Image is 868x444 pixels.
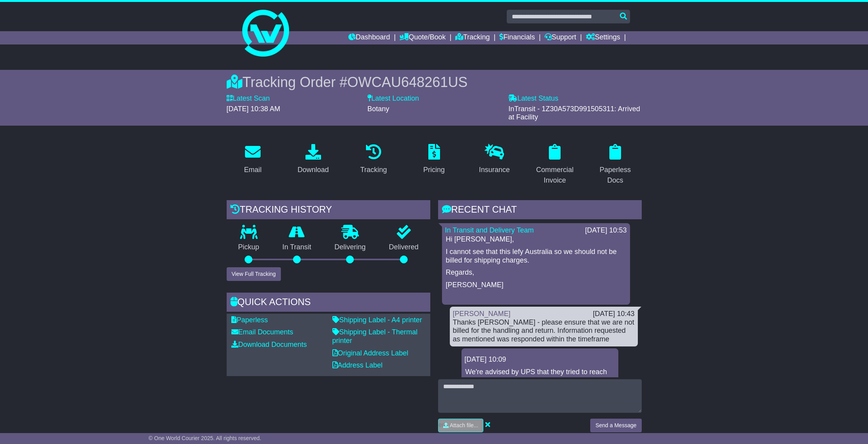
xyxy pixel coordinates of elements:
[367,105,389,113] span: Botany
[332,361,383,369] a: Address Label
[423,165,445,175] div: Pricing
[227,74,642,91] div: Tracking Order #
[360,165,387,175] div: Tracking
[227,267,281,281] button: View Full Tracking
[586,31,620,44] a: Settings
[227,105,280,113] span: [DATE] 10:38 AM
[332,316,422,324] a: Shipping Label - A4 printer
[377,243,430,252] p: Delivered
[438,200,642,221] div: RECENT CHAT
[399,31,446,44] a: Quote/Book
[465,368,614,401] p: We're advised by UPS that they tried to reach out to the shipper after parcels were collected on ...
[499,31,535,44] a: Financials
[231,316,268,324] a: Paperless
[418,141,450,178] a: Pricing
[332,349,408,357] a: Original Address Label
[508,94,558,103] label: Latest Status
[445,226,534,234] a: In Transit and Delivery Team
[271,243,323,252] p: In Transit
[446,235,626,244] p: Hi [PERSON_NAME],
[529,141,581,188] a: Commercial Invoice
[446,248,626,265] p: I cannot see that this lefy Australia so we should not be billed for shipping charges.
[231,341,307,348] a: Download Documents
[446,268,626,277] p: Regards,
[293,141,334,178] a: Download
[332,328,418,345] a: Shipping Label - Thermal printer
[585,226,627,235] div: [DATE] 10:53
[453,318,635,344] div: Thanks [PERSON_NAME] - please ensure that we are not billed for the handling and return. Informat...
[545,31,576,44] a: Support
[479,165,510,175] div: Insurance
[465,355,615,364] div: [DATE] 10:09
[355,141,392,178] a: Tracking
[239,141,266,178] a: Email
[508,105,640,121] span: InTransit - 1Z30A573D991505311: Arrived at Facility
[348,31,390,44] a: Dashboard
[298,165,329,175] div: Download
[590,419,641,432] button: Send a Message
[231,328,293,336] a: Email Documents
[347,74,467,90] span: OWCAU648261US
[149,435,261,441] span: © One World Courier 2025. All rights reserved.
[227,94,270,103] label: Latest Scan
[589,141,642,188] a: Paperless Docs
[594,165,637,186] div: Paperless Docs
[593,310,635,318] div: [DATE] 10:43
[474,141,515,178] a: Insurance
[455,31,490,44] a: Tracking
[244,165,261,175] div: Email
[367,94,419,103] label: Latest Location
[534,165,576,186] div: Commercial Invoice
[227,243,271,252] p: Pickup
[227,293,430,314] div: Quick Actions
[323,243,378,252] p: Delivering
[453,310,511,318] a: [PERSON_NAME]
[227,200,430,221] div: Tracking history
[446,281,626,289] p: [PERSON_NAME]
